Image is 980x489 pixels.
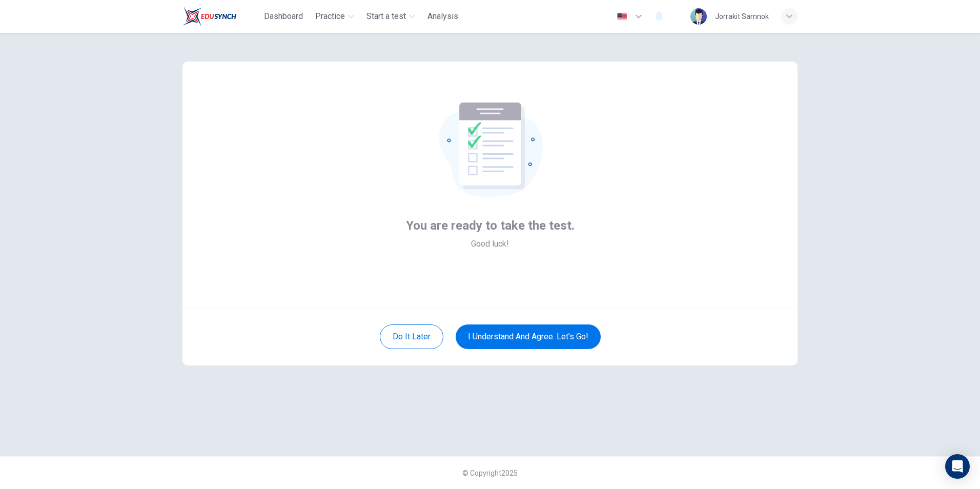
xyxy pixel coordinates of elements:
button: Start a test [362,7,419,26]
span: Analysis [427,10,458,23]
span: You are ready to take the test. [406,217,575,234]
span: Practice [315,10,345,23]
span: Good luck! [471,238,509,250]
span: Start a test [366,10,406,23]
img: Profile picture [690,8,707,25]
button: Do it later [380,324,443,349]
div: Jorrakit Sarnnok [715,10,769,23]
a: Train Test logo [182,6,260,27]
img: en [616,13,628,21]
button: I understand and agree. Let’s go! [456,324,601,349]
button: Analysis [423,7,462,26]
img: Train Test logo [182,6,236,27]
button: Dashboard [260,7,307,26]
span: Dashboard [264,10,303,23]
span: © Copyright 2025 [462,469,518,477]
button: Practice [311,7,358,26]
div: Open Intercom Messenger [945,454,970,479]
